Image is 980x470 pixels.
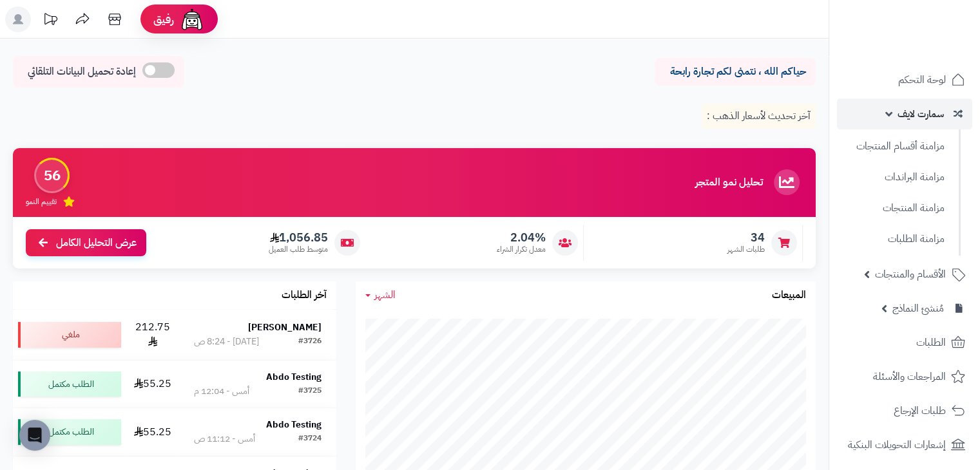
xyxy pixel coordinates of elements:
a: مزامنة الطلبات [837,225,951,253]
span: 1,056.85 [269,230,328,245]
span: إعادة تحميل البيانات التلقائي [28,64,136,79]
span: الطلبات [916,334,946,352]
div: #3726 [298,335,322,348]
td: 212.75 [126,310,179,360]
span: معدل تكرار الشراء [497,244,546,255]
a: عرض التحليل الكامل [26,229,146,257]
h3: تحليل نمو المتجر [695,177,763,189]
div: الطلب مكتمل [18,371,121,397]
strong: [PERSON_NAME] [248,321,322,334]
h3: المبيعات [772,290,806,301]
a: الطلبات [837,327,972,358]
td: 55.25 [126,408,179,456]
span: سمارت لايف [898,105,944,123]
div: أمس - 11:12 ص [194,433,255,446]
a: لوحة التحكم [837,64,972,95]
span: رفيق [153,12,174,27]
a: المراجعات والأسئلة [837,361,972,392]
a: إشعارات التحويلات البنكية [837,429,972,460]
div: الطلب مكتمل [18,419,121,445]
span: طلبات الإرجاع [894,402,946,420]
span: 2.04% [497,230,546,245]
div: #3724 [298,433,322,446]
div: #3725 [298,385,322,398]
div: [DATE] - 8:24 ص [194,335,259,348]
span: تقييم النمو [26,196,57,207]
span: مُنشئ النماذج [892,299,944,317]
a: تحديثات المنصة [34,6,66,35]
div: ملغي [18,322,121,348]
div: Open Intercom Messenger [19,420,50,451]
a: مزامنة أقسام المنتجات [837,133,951,160]
h3: آخر الطلبات [282,290,327,301]
a: مزامنة البراندات [837,164,951,191]
strong: Abdo Testing [266,418,322,431]
span: طلبات الشهر [727,244,765,255]
p: آخر تحديث لأسعار الذهب : [702,104,816,129]
span: عرض التحليل الكامل [56,236,137,250]
a: طلبات الإرجاع [837,395,972,426]
span: الأقسام والمنتجات [875,265,946,283]
a: الشهر [365,288,396,303]
img: ai-face.png [179,6,205,32]
span: إشعارات التحويلات البنكية [848,436,946,454]
span: المراجعات والأسئلة [873,368,946,386]
span: متوسط طلب العميل [269,244,328,255]
a: مزامنة المنتجات [837,194,951,222]
div: أمس - 12:04 م [194,385,249,398]
span: الشهر [374,287,396,303]
p: حياكم الله ، نتمنى لكم تجارة رابحة [664,64,806,79]
span: لوحة التحكم [898,71,946,89]
span: 34 [727,230,765,245]
strong: Abdo Testing [266,370,322,384]
td: 55.25 [126,361,179,408]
